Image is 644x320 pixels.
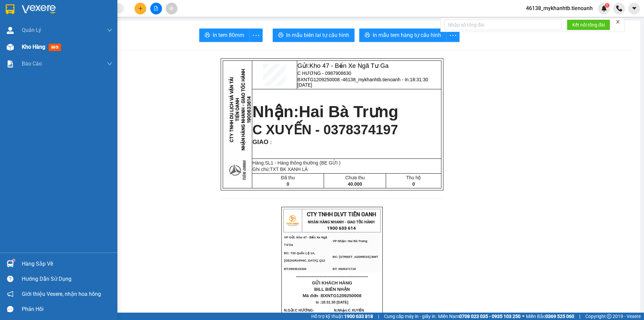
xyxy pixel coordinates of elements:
span: VP Nhận: Hai Bà Trưng [333,239,367,243]
strong: NHẬN HÀNG NHANH - GIAO TỐC HÀNH [308,220,375,224]
strong: 1900 633 818 [344,314,373,319]
button: aim [166,3,177,14]
span: Kho hàng [22,44,45,50]
span: 46138_mykhanhtb.tienoanh - In: [30,33,98,45]
strong: 0369 525 060 [545,314,574,319]
button: file-add [150,3,162,14]
span: ĐC: 720 Quốc Lộ 1A, [GEOGRAPHIC_DATA], Q12 [284,252,325,262]
span: BILL BIÊN NHẬN [314,287,350,292]
span: printer [205,32,210,39]
span: 0 [287,181,289,187]
span: Mã đơn : [303,293,361,298]
span: Gửi: [30,4,88,18]
input: Nhập số tổng đài [444,19,561,30]
button: Kết nối tổng đài [567,19,610,30]
span: mới [49,44,61,51]
span: 18:31:30 [DATE] [298,77,428,88]
span: Ghi chú: [253,167,308,172]
span: question-circle [7,276,13,282]
span: 46138_mykhanhtb.tienoanh [521,4,598,12]
span: CTY TNHH DLVT TIẾN OANH [307,211,376,218]
span: Giới thiệu Vexere, nhận hoa hồng [22,290,101,298]
span: Kết nối tổng đài [572,21,605,29]
span: C XUYẾN - [334,308,370,320]
button: more [249,29,263,42]
span: Hai Bà Trưng [299,103,398,121]
span: down [107,61,112,66]
span: Chưa thu [345,175,365,180]
span: Cung cấp máy in - giấy in: [384,313,436,320]
span: In tem 80mm [213,31,244,39]
span: GIAO [253,138,269,145]
span: N.Gửi: [284,308,318,320]
span: file-add [154,6,158,11]
span: ĐC: [STREET_ADDRESS] BMT [333,255,378,259]
span: In mẫu biên lai tự cấu hình [286,31,349,39]
span: down [107,28,112,33]
button: printerIn mẫu biên lai tự cấu hình [273,29,355,42]
span: C HƯƠNG - 0987908630 [30,20,92,26]
span: Hàng:SL [253,160,341,166]
span: Báo cáo [22,59,42,68]
div: Hàng sắp về [22,259,112,269]
span: | [378,313,379,320]
span: Kho 47 - Bến Xe Ngã Tư Ga [309,62,388,69]
button: more [446,29,460,42]
span: C HƯƠNG [295,308,313,312]
img: logo-vxr [6,4,14,14]
button: printerIn mẫu tem hàng tự cấu hình [359,29,446,42]
button: plus [135,3,146,14]
span: C XUYẾN - 0378374197 [253,122,398,137]
span: 40.000 [348,181,362,187]
span: Đã thu [281,175,295,180]
button: caret-down [628,3,640,14]
span: | [579,313,580,320]
span: Hỗ trợ kỹ thuật: [311,313,373,320]
span: message [7,306,13,312]
strong: Nhận: [13,49,85,85]
span: notification [7,291,13,297]
span: Kho 47 - Bến Xe Ngã Tư Ga [30,4,88,18]
span: : [268,140,272,145]
span: Gửi: [298,62,389,69]
img: phone-icon [616,5,622,11]
span: ---------------------------------------------- [296,274,368,279]
sup: 1 [605,3,609,8]
span: BXNTG1209250008 [321,293,362,298]
span: VP Gửi: Kho 47 - Bến Xe Ngã Tư Ga [284,236,327,246]
img: solution-icon [7,60,14,67]
img: logo [284,212,301,229]
span: aim [169,6,174,11]
div: Phản hồi [22,304,112,314]
span: Miền Nam [438,313,521,320]
strong: Nhận: [253,103,398,121]
img: qr-code [13,13,29,36]
span: more [250,31,262,40]
span: 1 [606,3,608,8]
strong: 1900 633 614 [327,226,356,231]
span: printer [278,32,283,39]
strong: 0708 023 035 - 0935 103 250 [459,314,521,319]
span: more [446,31,459,40]
span: TXT BK XANH LÁ [270,167,308,172]
span: Thu hộ [406,175,421,180]
span: In : [316,300,348,304]
img: warehouse-icon [7,260,14,267]
span: ⚪️ [522,315,524,318]
span: ĐT: 0935371718 [333,267,356,271]
img: icon-new-feature [601,5,607,11]
span: printer [365,32,370,39]
button: printerIn tem 80mm [199,29,250,42]
span: In mẫu tem hàng tự cấu hình [373,31,441,39]
span: copyright [607,314,611,319]
span: Quản Lý [22,26,41,34]
span: Miền Bắc [526,313,574,320]
span: 18:31:30 [DATE] [321,300,348,304]
span: 46138_mykhanhtb.tienoanh - In: [298,77,428,88]
img: warehouse-icon [7,44,14,51]
span: 1 - Hàng thông thường (BE GỬI ) [271,160,340,166]
span: 0 [412,181,415,187]
span: GỬI KHÁCH HÀNG [312,280,352,285]
div: Hướng dẫn sử dụng [22,274,112,284]
span: C HƯƠNG - 0987908630 [298,71,351,76]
